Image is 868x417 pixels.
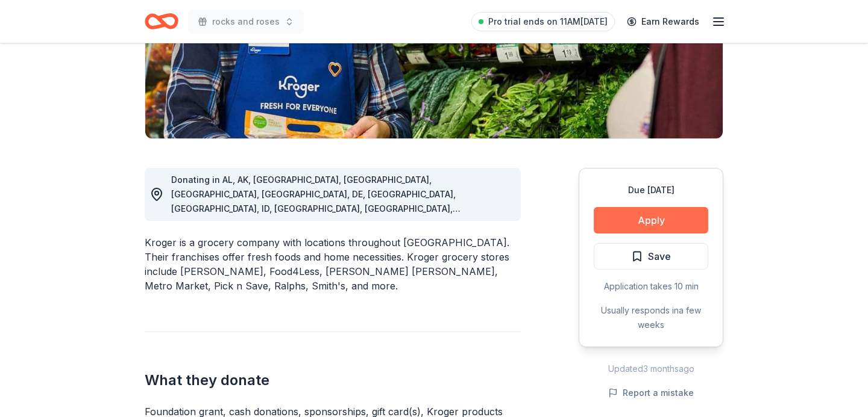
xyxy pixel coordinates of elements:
button: Save [594,243,708,270]
button: rocks and roses [188,10,304,34]
div: Due [DATE] [594,183,708,197]
div: Usually responds in a few weeks [594,303,708,332]
h2: What they donate [145,371,521,390]
button: Apply [594,207,708,233]
span: Pro trial ends on 11AM[DATE] [488,14,608,29]
a: Earn Rewards [620,11,706,32]
span: Save [648,249,671,264]
span: Donating in AL, AK, [GEOGRAPHIC_DATA], [GEOGRAPHIC_DATA], [GEOGRAPHIC_DATA], [GEOGRAPHIC_DATA], D... [171,175,461,329]
div: Kroger is a grocery company with locations throughout [GEOGRAPHIC_DATA]. Their franchises offer f... [145,235,521,293]
button: Report a mistake [608,386,694,400]
span: rocks and roses [212,14,280,29]
a: Home [145,7,178,36]
div: Application takes 10 min [594,279,708,294]
div: Updated 3 months ago [579,362,723,376]
a: Pro trial ends on 11AM[DATE] [471,12,615,31]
